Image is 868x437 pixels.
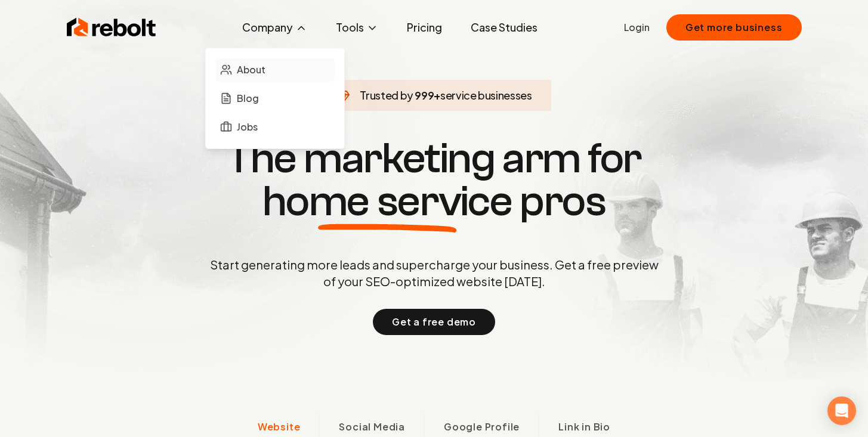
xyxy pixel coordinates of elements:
button: Get a free demo [373,309,495,335]
a: Case Studies [461,16,547,39]
a: About [215,58,335,82]
a: Login [624,20,650,35]
span: Social Media [339,420,405,434]
span: Jobs [237,120,258,134]
span: Link in Bio [558,420,610,434]
button: Company [233,16,317,39]
a: Jobs [215,115,335,139]
span: Google Profile [444,420,520,434]
a: Blog [215,86,335,110]
span: + [434,88,440,102]
a: Pricing [397,16,452,39]
span: Website [258,420,301,434]
span: service businesses [440,88,532,102]
button: Get more business [666,14,802,41]
img: Rebolt Logo [67,16,156,39]
h1: The marketing arm for pros [148,137,721,223]
div: Open Intercom Messenger [827,396,856,425]
button: Tools [326,16,388,39]
span: Trusted by [360,88,413,102]
span: 999 [415,87,434,104]
span: Blog [237,91,259,106]
span: About [237,63,265,77]
p: Start generating more leads and supercharge your business. Get a free preview of your SEO-optimiz... [208,256,661,290]
span: home service [262,180,512,223]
